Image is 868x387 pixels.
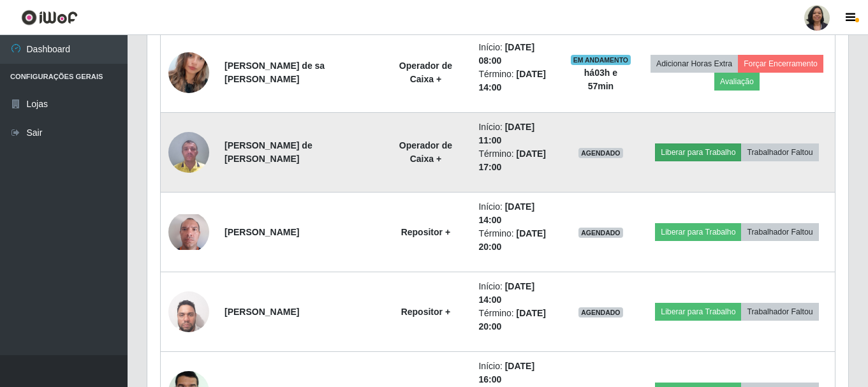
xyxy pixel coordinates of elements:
[399,61,452,84] strong: Operador de Caixa +
[655,303,741,321] button: Liberar para Trabalho
[478,200,554,227] li: Início:
[21,10,78,26] img: CoreUI Logo
[478,227,554,254] li: Término:
[224,307,299,317] strong: [PERSON_NAME]
[578,228,623,238] span: AGENDADO
[168,284,209,339] img: 1729168499099.jpeg
[655,223,741,241] button: Liberar para Trabalho
[224,140,313,164] strong: [PERSON_NAME] de [PERSON_NAME]
[224,227,299,237] strong: [PERSON_NAME]
[478,42,534,66] time: [DATE] 08:00
[478,201,534,225] time: [DATE] 14:00
[478,281,534,305] time: [DATE] 14:00
[578,307,623,318] span: AGENDADO
[478,361,534,384] time: [DATE] 16:00
[224,61,325,84] strong: [PERSON_NAME] de sa [PERSON_NAME]
[741,223,818,241] button: Trabalhador Faltou
[168,125,209,179] img: 1734563088725.jpeg
[578,148,623,158] span: AGENDADO
[478,147,554,174] li: Término:
[478,41,554,68] li: Início:
[401,227,450,237] strong: Repositor +
[168,214,209,251] img: 1701787542098.jpeg
[571,55,631,65] span: EM ANDAMENTO
[738,55,823,73] button: Forçar Encerramento
[478,360,554,386] li: Início:
[478,280,554,307] li: Início:
[741,303,818,321] button: Trabalhador Faltou
[401,307,450,317] strong: Repositor +
[478,120,554,147] li: Início:
[741,143,818,161] button: Trabalhador Faltou
[168,36,209,109] img: 1743766773792.jpeg
[655,143,741,161] button: Liberar para Trabalho
[584,68,617,91] strong: há 03 h e 57 min
[714,73,760,91] button: Avaliação
[478,68,554,94] li: Término:
[478,307,554,333] li: Término:
[399,140,452,164] strong: Operador de Caixa +
[651,55,738,73] button: Adicionar Horas Extra
[478,122,534,145] time: [DATE] 11:00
